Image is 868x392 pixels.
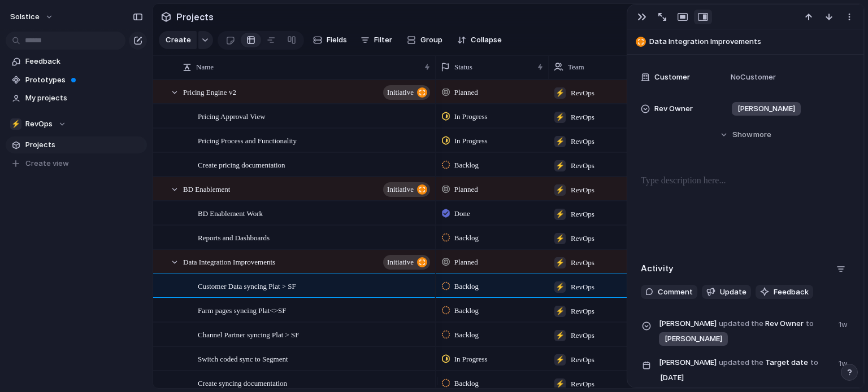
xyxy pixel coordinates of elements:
span: RevOps [25,118,53,130]
div: ⚡ [554,354,566,365]
button: Filter [356,31,397,49]
a: Feedback [6,53,147,70]
span: Backlog [454,160,479,171]
span: RevOps [571,306,594,317]
span: Channel Partner syncing Plat > SF [198,328,300,341]
span: initiative [387,182,414,197]
span: [PERSON_NAME] [737,103,795,114]
span: Data Integration Improvements [649,36,858,47]
span: Create [166,34,191,46]
a: Prototypes [6,72,147,89]
div: ⚡ [554,209,566,220]
span: Create syncing documentation [198,376,287,389]
button: Comment [641,285,697,299]
button: Create view [6,155,147,172]
span: Pricing Process and Functionality [198,134,297,147]
span: Switch coded sync to Segment [198,352,288,365]
button: Fields [309,31,351,49]
div: ⚡ [554,281,566,293]
span: Feedback [774,287,809,298]
h2: Activity [641,262,674,275]
span: Team [568,61,584,73]
span: Data Integration Improvements [183,255,275,268]
a: My projects [6,90,147,107]
span: updated the [719,318,763,329]
span: [DATE] [657,371,687,385]
span: to [810,357,818,368]
button: initiative [383,255,430,270]
span: RevOps [571,184,594,196]
span: Create view [25,158,69,169]
button: initiative [383,182,430,197]
span: RevOps [571,281,594,293]
span: My projects [25,93,143,104]
span: In Progress [454,135,488,147]
button: ⚡RevOps [6,116,147,133]
span: Done [454,208,470,219]
span: Backlog [454,329,479,341]
span: 1w [839,317,850,331]
span: Planned [454,87,478,98]
span: RevOps [571,257,594,268]
span: RevOps [571,354,594,365]
span: Customer [654,72,690,83]
span: Pricing Engine v2 [183,85,236,98]
span: Farm pages syncing Plat<>SF [198,303,287,316]
div: ⚡ [554,160,566,171]
span: Backlog [454,305,479,316]
span: Backlog [454,281,479,292]
span: Group [420,34,442,46]
span: [PERSON_NAME] [659,357,717,368]
span: In Progress [454,354,488,365]
span: Pricing Approval View [198,109,266,122]
span: No Customer [727,72,776,83]
span: Projects [174,7,216,27]
button: Update [702,285,751,299]
span: Create pricing documentation [198,158,285,171]
span: In Progress [454,111,488,122]
a: Projects [6,136,147,153]
span: Target date [659,356,832,386]
div: ⚡ [554,136,566,147]
span: Collapse [471,34,502,46]
div: ⚡ [10,118,21,130]
button: Showmore [641,125,850,145]
span: Rev Owner [659,317,832,347]
div: ⚡ [554,233,566,244]
span: Solstice [10,11,40,23]
span: Name [196,61,214,73]
span: Show [732,129,753,140]
span: Projects [25,139,143,151]
button: Collapse [453,31,506,49]
span: Planned [454,184,478,195]
button: Feedback [756,285,813,299]
span: updated the [719,357,763,368]
span: Update [720,287,747,298]
span: RevOps [571,136,594,147]
span: RevOps [571,233,594,244]
span: BD Enablement Work [198,206,263,219]
button: Solstice [5,8,59,26]
div: ⚡ [554,112,566,123]
span: Status [454,61,472,73]
span: initiative [387,85,414,100]
span: Planned [454,257,478,268]
span: Backlog [454,232,479,244]
span: 1w [839,356,850,369]
span: RevOps [571,112,594,123]
div: ⚡ [554,257,566,268]
span: Prototypes [25,74,143,86]
span: BD Enablement [183,182,230,195]
span: more [753,129,771,140]
button: Create [159,31,197,49]
button: Data Integration Improvements [632,33,858,51]
span: Reports and Dashboards [198,231,270,244]
span: [PERSON_NAME] [665,333,722,345]
span: RevOps [571,160,594,171]
span: Rev Owner [654,103,693,114]
span: to [806,318,814,329]
span: initiative [387,254,414,270]
span: Fields [327,34,347,46]
span: Feedback [25,56,143,67]
span: Filter [374,34,392,46]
